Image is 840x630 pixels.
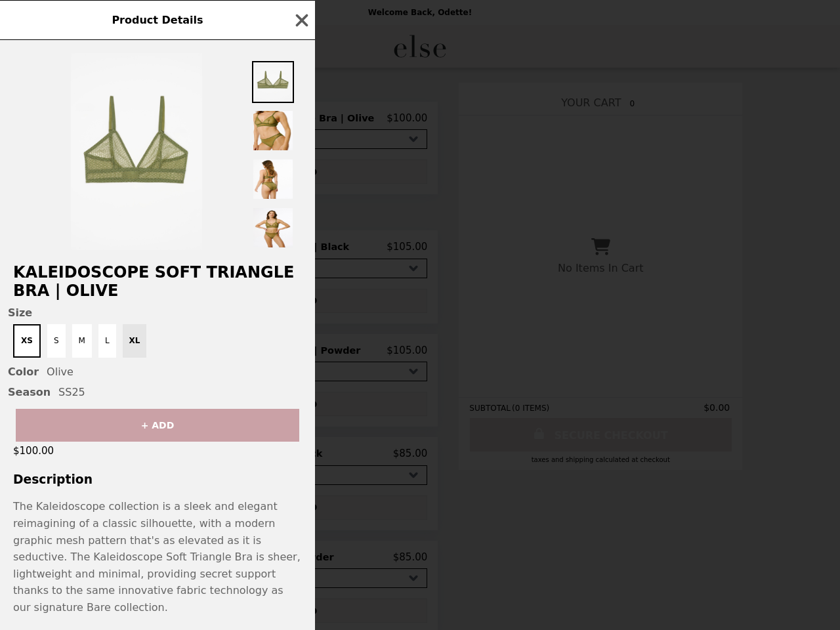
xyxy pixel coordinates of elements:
button: L [98,324,116,358]
span: Season [8,386,51,398]
span: Color [8,366,39,378]
img: Thumbnail 3 [252,158,294,200]
div: SS25 [8,386,307,398]
div: Olive [8,366,307,378]
button: + ADD [16,409,299,442]
button: S [47,324,66,358]
button: XS [13,324,41,358]
span: Size [8,306,307,319]
img: Thumbnail 1 [252,61,294,103]
img: XS / Olive / SS25 [71,53,202,250]
img: Thumbnail 4 [252,207,294,249]
span: Product Details [112,14,203,26]
button: M [72,324,92,358]
span: The Kaleidoscope collection is a sleek and elegant reimagining of a classic silhouette, with a mo... [13,500,301,614]
img: Thumbnail 2 [252,110,294,152]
